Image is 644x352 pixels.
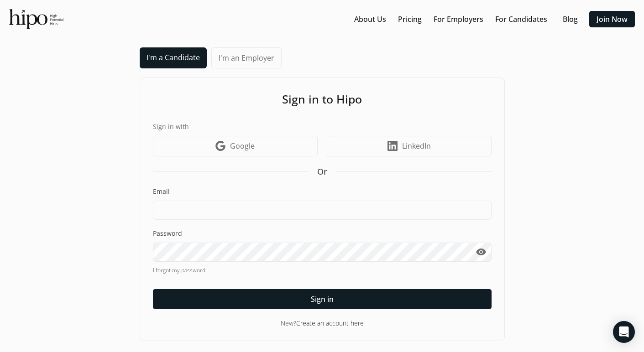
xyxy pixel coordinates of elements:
[311,294,334,305] span: Sign in
[153,318,492,328] div: New?
[9,9,63,29] img: official-logo
[589,11,635,27] button: Join Now
[140,47,207,68] a: I'm a Candidate
[398,14,422,25] a: Pricing
[327,136,492,156] a: LinkedIn
[354,14,386,25] a: About Us
[597,14,628,25] a: Join Now
[153,289,492,309] button: Sign in
[402,140,431,151] span: LinkedIn
[613,321,635,343] div: Open Intercom Messenger
[153,136,318,156] a: Google
[317,166,327,178] span: Or
[351,11,390,27] button: About Us
[563,14,578,25] a: Blog
[495,14,547,25] a: For Candidates
[153,229,492,238] label: Password
[230,140,255,151] span: Google
[492,11,551,27] button: For Candidates
[211,47,282,68] a: I'm an Employer
[153,266,492,274] a: I forgot my password
[153,122,492,131] label: Sign in with
[430,11,487,27] button: For Employers
[296,319,364,327] a: Create an account here
[471,243,492,262] button: visibility
[153,187,492,196] label: Email
[394,11,425,27] button: Pricing
[153,91,492,108] h1: Sign in to Hipo
[555,11,585,27] button: Blog
[476,247,487,258] span: visibility
[434,14,483,25] a: For Employers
